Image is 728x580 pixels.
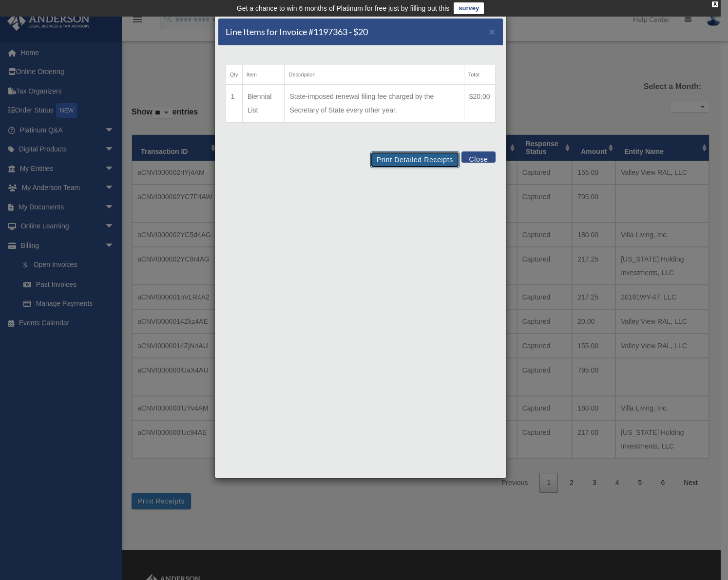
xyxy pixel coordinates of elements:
[489,26,496,37] span: ×
[242,65,285,85] th: Item
[242,84,285,122] td: Biennial List
[712,1,718,7] div: close
[370,151,460,168] button: Print Detailed Receipts
[461,151,495,163] button: Close
[226,65,242,85] th: Qty
[226,26,368,38] h5: Line Items for Invoice #1197363 - $20
[285,84,464,122] td: State-imposed renewal filing fee charged by the Secretary of State every other year.
[285,65,464,85] th: Description
[237,2,450,14] div: Get a chance to win 6 months of Platinum for free just by filling out this
[464,84,495,122] td: $20.00
[226,84,242,122] td: 1
[464,65,495,85] th: Total
[489,26,496,37] button: Close
[454,2,484,14] a: survey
